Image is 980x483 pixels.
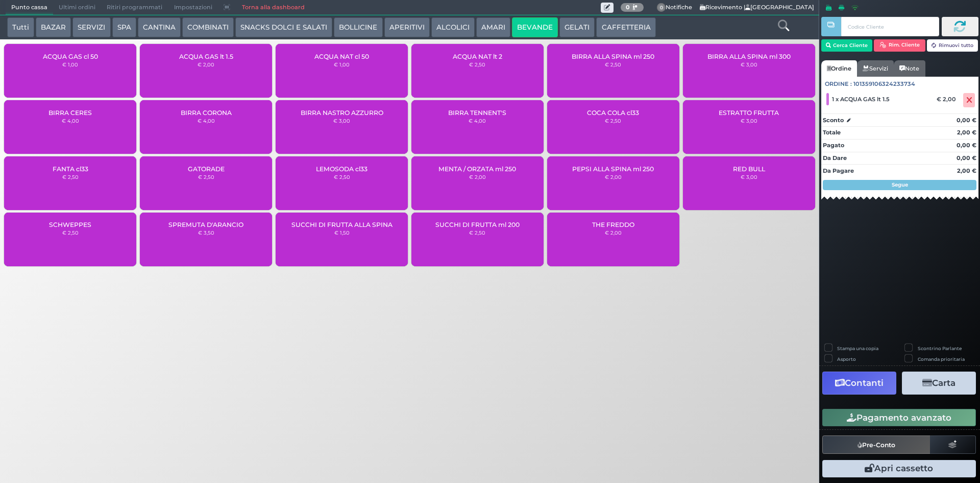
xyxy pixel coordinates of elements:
[138,17,181,38] button: CANTINA
[469,229,485,236] small: € 2,50
[741,61,757,67] small: € 3,00
[821,39,873,52] button: Cerca Cliente
[853,80,915,88] span: 101359106324233734
[48,109,92,117] span: BIRRA CERES
[918,345,962,352] label: Scontrino Parlante
[657,3,666,12] span: 0
[72,17,110,38] button: SERVIZI
[892,181,908,188] strong: Segue
[874,39,925,52] button: Rim. Cliente
[316,165,367,173] span: LEMOSODA cl33
[822,435,930,454] button: Pre-Conto
[438,165,516,173] span: MENTA / ORZATA ml 250
[333,118,350,124] small: € 3,00
[927,39,978,52] button: Rimuovi tutto
[301,109,383,117] span: BIRRA NASTRO AZZURRO
[6,1,53,15] span: Punto cassa
[188,165,225,173] span: GATORADE
[605,229,622,236] small: € 2,00
[62,118,79,124] small: € 4,00
[334,229,350,236] small: € 1,50
[198,118,215,124] small: € 4,00
[957,154,976,162] strong: 0,00 €
[36,17,71,38] button: BAZAR
[957,129,976,136] strong: 2,00 €
[821,60,857,77] a: Ordine
[453,53,502,60] span: ACQUA NAT lt 2
[101,1,168,15] span: Ritiri programmati
[512,17,558,38] button: BEVANDE
[198,61,214,67] small: € 2,00
[168,1,218,15] span: Impostazioni
[832,96,890,103] span: 1 x ACQUA GAS lt 1.5
[182,17,234,38] button: COMBINATI
[596,17,655,38] button: CAFFETTERIA
[741,118,757,124] small: € 3,00
[823,167,854,174] strong: Da Pagare
[822,460,976,477] button: Apri cassetto
[435,221,520,228] span: SUCCHI DI FRUTTA ml 200
[469,174,486,180] small: € 2,00
[198,174,214,180] small: € 2,50
[236,1,310,15] a: Torna alla dashboard
[719,109,779,117] span: ESTRATTO FRUTTA
[741,174,757,180] small: € 3,00
[587,109,639,117] span: COCA COLA cl33
[49,221,91,228] span: SCHWEPPES
[7,17,34,38] button: Tutti
[605,61,621,67] small: € 2,50
[822,409,976,426] button: Pagamento avanzato
[476,17,510,38] button: AMARI
[62,229,79,236] small: € 2,50
[572,53,654,60] span: BIRRA ALLA SPINA ml 250
[837,345,878,352] label: Stampa una copia
[168,221,243,228] span: SPREMUTA D'ARANCIO
[592,221,634,228] span: THE FREDDO
[181,109,232,117] span: BIRRA CORONA
[935,96,961,103] div: € 2,00
[62,61,78,67] small: € 1,00
[857,60,894,77] a: Servizi
[112,17,136,38] button: SPA
[235,17,332,38] button: SNACKS DOLCI E SALATI
[825,80,852,88] span: Ordine :
[822,372,896,395] button: Contanti
[902,372,976,395] button: Carta
[837,356,856,362] label: Asporto
[334,174,350,180] small: € 2,50
[469,61,485,67] small: € 2,50
[62,174,79,180] small: € 2,50
[43,53,98,60] span: ACQUA GAS cl 50
[179,53,233,60] span: ACQUA GAS lt 1.5
[823,142,844,149] strong: Pagato
[291,221,393,228] span: SUCCHI DI FRUTTA ALLA SPINA
[334,61,350,67] small: € 1,00
[894,60,925,77] a: Note
[823,154,847,162] strong: Da Dare
[707,53,791,60] span: BIRRA ALLA SPINA ml 300
[53,165,88,173] span: FANTA cl33
[384,17,430,38] button: APERITIVI
[53,1,101,15] span: Ultimi ordini
[733,165,765,173] span: RED BULL
[314,53,369,60] span: ACQUA NAT cl 50
[957,117,976,124] strong: 0,00 €
[198,229,214,236] small: € 3,50
[431,17,475,38] button: ALCOLICI
[957,167,976,174] strong: 2,00 €
[957,142,976,149] strong: 0,00 €
[823,116,844,125] strong: Sconto
[559,17,595,38] button: GELATI
[841,17,939,36] input: Codice Cliente
[448,109,506,117] span: BIRRA TENNENT'S
[605,118,621,124] small: € 2,50
[334,17,382,38] button: BOLLICINE
[918,356,965,362] label: Comanda prioritaria
[626,4,630,11] b: 0
[469,118,486,124] small: € 4,00
[572,165,654,173] span: PEPSI ALLA SPINA ml 250
[823,129,841,136] strong: Totale
[605,174,622,180] small: € 2,00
